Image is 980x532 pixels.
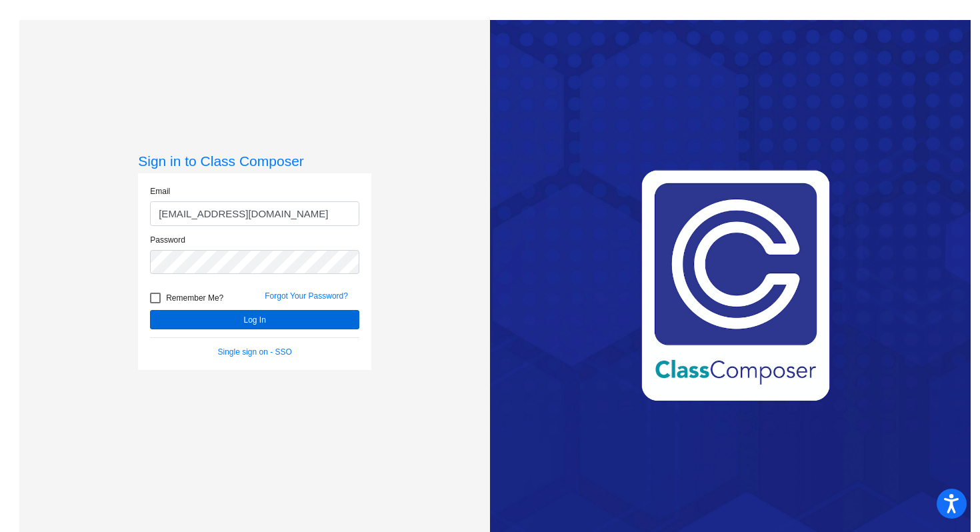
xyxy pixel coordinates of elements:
label: Email [150,185,170,197]
h3: Sign in to Class Composer [138,153,371,169]
label: Password [150,234,185,246]
button: Log In [150,310,359,329]
a: Single sign on - SSO [218,347,292,357]
span: Remember Me? [166,290,223,306]
a: Forgot Your Password? [265,291,348,301]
